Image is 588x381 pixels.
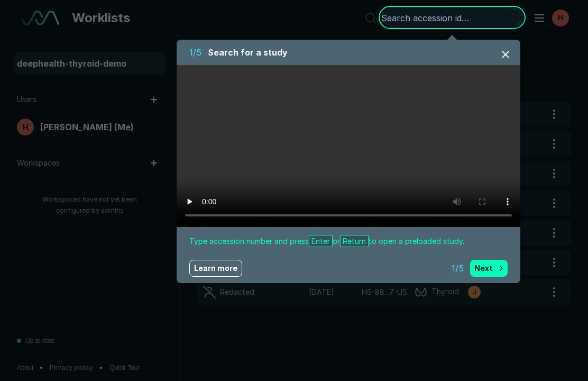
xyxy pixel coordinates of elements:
[340,235,369,247] span: Return
[194,262,237,274] span: Learn more
[208,46,288,59] span: Search for a study
[452,262,464,275] span: 1 / 5
[309,235,333,247] span: Enter
[189,235,508,247] span: Type accession number and press or to open a preloaded study.
[189,260,242,277] a: Learn more
[189,46,201,59] span: 1 / 5
[470,260,508,277] button: Next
